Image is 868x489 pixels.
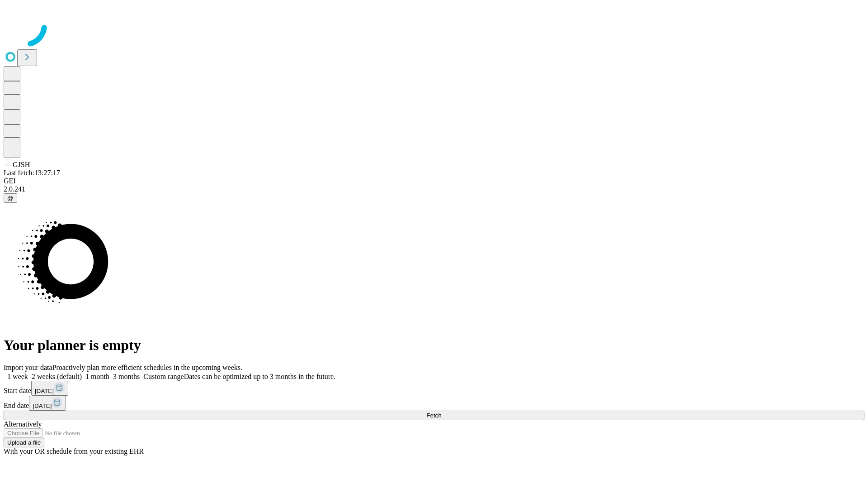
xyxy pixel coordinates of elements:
[4,185,864,193] div: 2.0.241
[31,381,68,396] button: [DATE]
[7,195,14,201] span: @
[4,169,60,177] span: Last fetch: 13:27:17
[35,388,54,394] span: [DATE]
[4,411,864,420] button: Fetch
[143,373,184,380] span: Custom range
[32,373,82,380] span: 2 weeks (default)
[85,373,109,380] span: 1 month
[4,381,864,396] div: Start date
[33,403,52,409] span: [DATE]
[7,373,28,380] span: 1 week
[4,447,144,455] span: With your OR schedule from your existing EHR
[13,161,30,168] span: GJSH
[4,193,17,203] button: @
[29,396,66,411] button: [DATE]
[113,373,140,380] span: 3 months
[426,412,441,419] span: Fetch
[4,396,864,411] div: End date
[4,420,42,428] span: Alternatively
[184,373,335,380] span: Dates can be optimized up to 3 months in the future.
[4,438,44,447] button: Upload a file
[52,364,242,371] span: Proactively plan more efficient schedules in the upcoming weeks.
[4,364,52,371] span: Import your data
[4,177,864,185] div: GEI
[4,337,864,354] h1: Your planner is empty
